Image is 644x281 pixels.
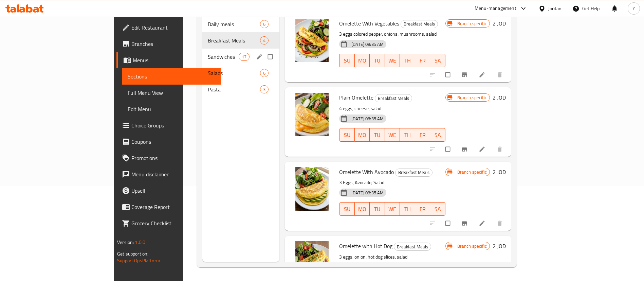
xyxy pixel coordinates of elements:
[418,130,428,140] span: FR
[202,32,280,49] div: Breakfast Meals4
[370,202,385,216] button: TU
[342,130,352,140] span: SU
[370,128,385,142] button: TU
[122,68,221,85] a: Sections
[493,93,506,102] h6: 2 JOD
[400,202,415,216] button: TH
[455,169,490,175] span: Branch specific
[339,241,392,251] span: Omelette with Hot Dog
[260,70,268,76] span: 6
[385,128,400,142] button: WE
[375,94,412,102] span: Breakfast Meals
[433,204,443,214] span: SA
[260,37,268,44] span: 4
[202,81,280,98] div: Pasta3
[455,243,490,249] span: Branch specific
[208,85,260,93] span: Pasta
[202,49,280,65] div: Sandwiches17edit
[433,130,443,140] span: SA
[208,53,239,61] span: Sandwiches
[131,170,216,178] span: Menu disclaimer
[415,202,430,216] button: FR
[418,204,428,214] span: FR
[131,23,216,32] span: Edit Restaurant
[492,67,509,82] button: delete
[441,143,456,156] span: Select to update
[208,20,260,28] span: Daily meals
[339,128,354,142] button: SU
[339,104,445,113] p: 4 eggs, cheese, salad
[339,253,445,261] p: 3 eggs, onion, hot dog slices, salad
[116,19,221,36] a: Edit Restaurant
[395,169,433,177] div: Breakfast Meals
[208,36,260,45] span: Breakfast Meals
[479,71,487,78] a: Edit menu item
[632,5,635,12] span: Y
[375,94,412,102] div: Breakfast Meals
[388,56,398,66] span: WE
[372,204,382,214] span: TU
[355,54,370,67] button: MO
[475,4,516,13] div: Menu-management
[455,94,490,101] span: Branch specific
[339,167,394,177] span: Omelette With Avocado
[403,56,412,66] span: TH
[493,19,506,28] h6: 2 JOD
[116,215,221,231] a: Grocery Checklist
[430,202,445,216] button: SA
[122,85,221,101] a: Full Menu View
[349,41,386,48] span: [DATE] 08:35 AM
[372,130,382,140] span: TU
[457,142,473,157] button: Branch-specific-item
[355,128,370,142] button: MO
[290,167,334,211] img: Omelette With Avocado
[260,36,269,45] div: items
[339,54,354,67] button: SU
[415,128,430,142] button: FR
[400,128,415,142] button: TH
[441,217,456,230] span: Select to update
[339,202,354,216] button: SU
[255,52,265,61] button: edit
[133,56,216,64] span: Menus
[357,130,367,140] span: MO
[202,16,280,32] div: Daily meals6
[357,204,367,214] span: MO
[131,203,216,211] span: Coverage Report
[117,256,160,265] a: Support.OpsPlatform
[349,190,386,196] span: [DATE] 08:35 AM
[290,19,334,62] img: Omelette With Vegetables
[128,72,216,81] span: Sections
[135,238,145,247] span: 1.0.0
[202,13,280,100] nav: Menu sections
[403,204,412,214] span: TH
[202,65,280,81] div: Salads6
[117,249,148,258] span: Get support on:
[131,154,216,162] span: Promotions
[116,166,221,182] a: Menu disclaimer
[116,199,221,215] a: Coverage Report
[116,150,221,166] a: Promotions
[492,216,509,231] button: delete
[357,56,367,66] span: MO
[260,85,269,93] div: items
[260,86,268,93] span: 3
[116,182,221,199] a: Upsell
[342,204,352,214] span: SU
[457,67,473,82] button: Branch-specific-item
[372,56,382,66] span: TU
[385,202,400,216] button: WE
[418,56,428,66] span: FR
[116,134,221,150] a: Coupons
[342,56,352,66] span: SU
[394,243,431,251] span: Breakfast Meals
[400,54,415,67] button: TH
[355,202,370,216] button: MO
[370,54,385,67] button: TU
[260,69,269,77] div: items
[479,146,487,153] a: Edit menu item
[394,243,431,251] div: Breakfast Meals
[388,204,398,214] span: WE
[208,69,260,77] span: Salads
[385,54,400,67] button: WE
